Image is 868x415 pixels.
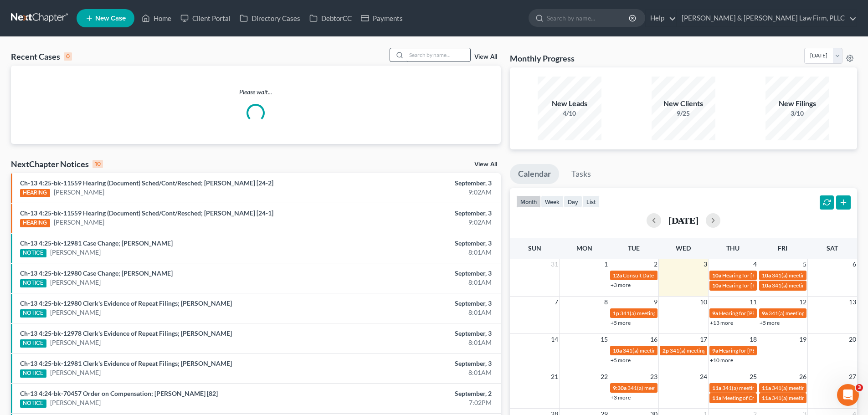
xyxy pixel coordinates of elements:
[856,384,863,391] span: 3
[668,215,699,225] h2: [DATE]
[340,209,492,218] div: September, 3
[137,10,176,26] a: Home
[20,279,46,287] div: NOTICE
[798,334,807,345] span: 19
[762,272,771,279] span: 10a
[722,384,810,391] span: 341(a) meeting for [PERSON_NAME]
[749,334,758,345] span: 18
[340,248,492,257] div: 8:01AM
[652,98,715,109] div: New Clients
[340,359,492,368] div: September, 3
[474,54,497,60] a: View All
[652,109,715,118] div: 9/25
[538,98,601,109] div: New Leads
[852,259,857,270] span: 6
[50,338,101,347] a: [PERSON_NAME]
[550,371,559,382] span: 21
[340,389,492,398] div: September, 2
[340,218,492,227] div: 9:02AM
[340,188,492,197] div: 9:02AM
[712,395,721,401] span: 11a
[760,319,780,326] a: +5 more
[20,209,273,217] a: Ch-13 4:25-bk-11559 Hearing (Document) Sched/Cont/Resched; [PERSON_NAME] [24-1]
[20,329,232,337] a: Ch-13 4:25-bk-12978 Clerk's Evidence of Repeat Filings; [PERSON_NAME]
[772,395,860,401] span: 341(a) meeting for [PERSON_NAME]
[772,282,860,289] span: 341(a) meeting for [PERSON_NAME]
[699,334,708,345] span: 17
[762,384,771,391] span: 11a
[340,239,492,248] div: September, 3
[50,248,101,257] a: [PERSON_NAME]
[510,164,559,184] a: Calendar
[550,334,559,345] span: 14
[670,347,758,354] span: 341(a) meeting for [PERSON_NAME]
[722,395,823,401] span: Meeting of Creditors for [PERSON_NAME]
[305,10,356,26] a: DebtorCC
[20,339,46,348] div: NOTICE
[613,384,627,391] span: 9:30a
[627,384,715,391] span: 341(a) meeting for [PERSON_NAME]
[64,52,72,61] div: 0
[20,179,273,187] a: Ch-13 4:25-bk-11559 Hearing (Document) Sched/Cont/Resched; [PERSON_NAME] [24-2]
[340,278,492,287] div: 8:01AM
[623,347,711,354] span: 341(a) meeting for [PERSON_NAME]
[176,10,235,26] a: Client Portal
[778,244,787,252] span: Fri
[20,299,232,307] a: Ch-13 4:25-bk-12980 Clerk's Evidence of Repeat Filings; [PERSON_NAME]
[710,357,733,364] a: +10 more
[772,272,860,279] span: 341(a) meeting for [PERSON_NAME]
[677,10,857,26] a: [PERSON_NAME] & [PERSON_NAME] Law Firm, PLLC
[340,299,492,308] div: September, 3
[623,272,706,279] span: Consult Date for [PERSON_NAME]
[600,334,609,345] span: 15
[848,334,857,345] span: 20
[649,334,658,345] span: 16
[613,272,622,279] span: 12a
[613,310,619,317] span: 1p
[20,219,50,227] div: HEARING
[603,297,609,307] span: 8
[722,282,793,289] span: Hearing for [PERSON_NAME]
[749,297,758,307] span: 11
[765,98,829,109] div: New Filings
[611,282,631,288] a: +3 more
[611,394,631,401] a: +3 more
[50,308,101,317] a: [PERSON_NAME]
[663,347,669,354] span: 2p
[11,51,72,62] div: Recent Cases
[762,310,768,317] span: 9a
[11,87,501,97] p: Please wait...
[95,15,126,22] span: New Case
[92,160,103,168] div: 10
[837,384,859,406] iframe: Intercom live chat
[340,308,492,317] div: 8:01AM
[603,259,609,270] span: 1
[848,371,857,382] span: 27
[541,195,564,208] button: week
[712,347,718,354] span: 9a
[20,239,173,247] a: Ch-13 4:25-bk-12981 Case Change; [PERSON_NAME]
[340,329,492,338] div: September, 3
[340,368,492,377] div: 8:01AM
[54,218,104,227] a: [PERSON_NAME]
[762,282,771,289] span: 10a
[538,109,601,118] div: 4/10
[827,244,838,252] span: Sat
[653,297,658,307] span: 9
[722,272,793,279] span: Hearing for [PERSON_NAME]
[20,269,173,277] a: Ch-13 4:25-bk-12980 Case Change; [PERSON_NAME]
[550,259,559,270] span: 31
[798,297,807,307] span: 12
[20,369,46,378] div: NOTICE
[628,244,640,252] span: Tue
[765,109,829,118] div: 3/10
[703,259,708,270] span: 3
[611,357,631,364] a: +5 more
[620,310,708,317] span: 341(a) meeting for [PERSON_NAME]
[582,195,600,208] button: list
[516,195,541,208] button: month
[20,309,46,318] div: NOTICE
[20,359,232,367] a: Ch-13 4:25-bk-12981 Clerk's Evidence of Repeat Filings; [PERSON_NAME]
[54,188,104,197] a: [PERSON_NAME]
[50,278,101,287] a: [PERSON_NAME]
